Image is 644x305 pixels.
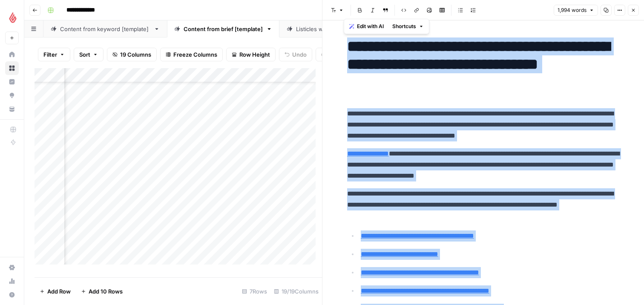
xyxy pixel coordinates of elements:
[43,50,57,59] span: Filter
[357,23,384,30] span: Edit with AI
[38,48,70,61] button: Filter
[239,50,270,59] span: Row Height
[43,20,167,37] a: Content from keyword [template]
[184,25,263,33] div: Content from brief [template]
[89,287,123,296] span: Add 10 Rows
[120,50,151,59] span: 19 Columns
[392,23,416,30] span: Shortcuts
[279,20,390,37] a: Listicles workflow [template]
[296,25,373,33] div: Listicles workflow [template]
[270,285,322,298] div: 19/19 Columns
[279,48,312,61] button: Undo
[173,50,217,59] span: Freeze Columns
[5,89,19,102] a: Opportunities
[167,20,279,37] a: Content from brief [template]
[554,5,598,16] button: 1,994 words
[5,61,19,75] a: Browse
[5,288,19,302] button: Help + Support
[5,48,19,61] a: Home
[292,50,307,59] span: Undo
[5,274,19,288] a: Usage
[558,6,586,14] span: 1,994 words
[239,285,270,298] div: 7 Rows
[74,48,103,61] button: Sort
[5,10,20,25] img: Lightspeed Logo
[47,287,71,296] span: Add Row
[160,48,223,61] button: Freeze Columns
[226,48,276,61] button: Row Height
[346,21,387,32] button: Edit with AI
[34,285,76,298] button: Add Row
[76,285,128,298] button: Add 10 Rows
[5,75,19,89] a: Insights
[5,7,19,28] button: Workspace: Lightspeed
[389,21,427,32] button: Shortcuts
[60,25,150,33] div: Content from keyword [template]
[79,50,90,59] span: Sort
[5,261,19,274] a: Settings
[5,102,19,116] a: Your Data
[107,48,157,61] button: 19 Columns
